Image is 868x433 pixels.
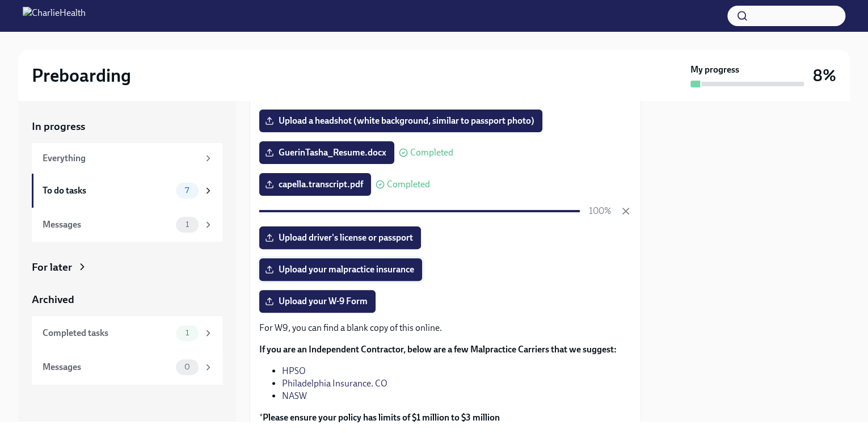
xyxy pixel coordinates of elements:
span: GuerinTasha_Resume.docx [267,147,386,158]
a: To do tasks7 [32,174,222,208]
a: For later [32,260,222,275]
a: HPSO [282,365,306,376]
button: Cancel [620,205,631,217]
div: Messages [43,361,171,373]
a: Archived [32,292,222,307]
h2: Preboarding [32,64,131,87]
span: Upload your W-9 Form [267,296,368,307]
a: Philadelphia Insurance. CO [282,378,387,389]
h3: 8% [813,65,836,86]
strong: My progress [690,64,739,76]
div: Everything [43,152,199,165]
strong: If you are an Independent Contractor, below are a few Malpractice Carriers that we suggest: [259,344,617,355]
label: Upload a headshot (white background, similar to passport photo) [259,110,542,132]
strong: Please ensure your policy has limits of $1 million to $3 million [263,412,500,423]
span: Upload a headshot (white background, similar to passport photo) [267,115,534,127]
span: 1 [179,329,196,337]
p: 100% [589,205,611,217]
label: Upload your malpractice insurance [259,258,422,281]
a: Everything [32,143,222,174]
a: Messages1 [32,208,222,242]
label: Upload your W-9 Form [259,290,376,313]
label: Upload driver's license or passport [259,226,421,249]
a: Messages0 [32,350,222,384]
span: capella.transcript.pdf [267,179,363,190]
span: 0 [178,363,197,371]
div: To do tasks [43,184,171,197]
span: Completed [410,148,453,157]
div: Messages [43,218,171,231]
span: Upload your malpractice insurance [267,264,414,275]
label: capella.transcript.pdf [259,173,371,196]
span: Upload driver's license or passport [267,232,413,243]
span: 1 [179,220,196,229]
div: For later [32,260,72,275]
p: For W9, you can find a blank copy of this online. [259,322,631,334]
span: Completed [387,180,430,189]
span: 7 [178,186,196,195]
a: NASW [282,390,307,401]
a: In progress [32,119,222,134]
div: Completed tasks [43,327,171,339]
a: Completed tasks1 [32,316,222,350]
img: CharlieHealth [23,7,86,25]
label: GuerinTasha_Resume.docx [259,141,394,164]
